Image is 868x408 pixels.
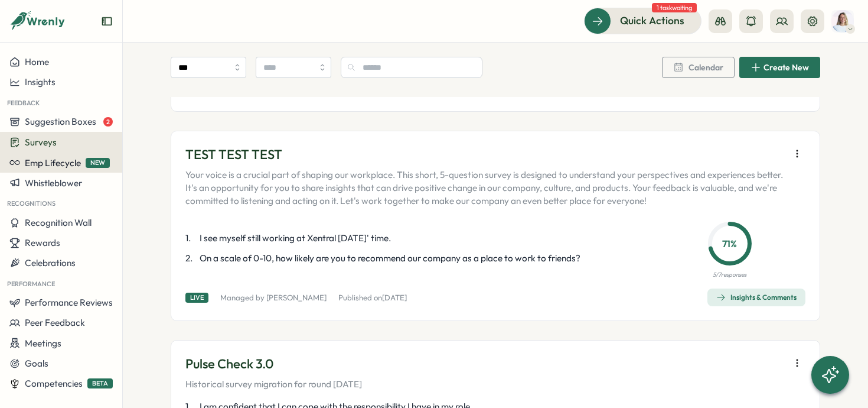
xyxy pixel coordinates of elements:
div: Live [185,293,208,303]
span: Competencies [25,378,83,389]
span: 1 task waiting [652,3,697,12]
span: Recognition Wall [25,217,92,228]
span: 2 . [185,252,197,265]
span: Suggestion Boxes [25,116,96,127]
p: Managed by [220,293,327,303]
button: Quick Actions [584,8,701,34]
p: TEST TEST TEST [185,145,784,164]
span: Emp Lifecycle [25,157,81,169]
p: 71 % [712,236,748,251]
span: Goals [25,358,48,369]
p: Published on [338,293,407,303]
span: I see myself still working at Xentral [DATE]' time. [200,232,391,245]
span: NEW [86,158,110,168]
button: Calendar [662,57,735,78]
span: Calendar [688,63,723,72]
span: Performance Reviews [25,297,113,308]
span: Meetings [25,338,61,349]
div: Insights & Comments [716,293,797,302]
p: 5 / 7 responses [713,270,746,280]
p: Historical survey migration for round [DATE] [185,378,362,391]
span: Create New [763,63,809,72]
img: Sarah Sohnle [831,10,854,33]
span: On a scale of 0-10, how likely are you to recommend our company as a place to work to friends? [200,252,580,265]
span: 1 . [185,232,197,245]
p: Your voice is a crucial part of shaping our workplace. This short, 5-question survey is designed ... [185,169,784,208]
span: BETA [87,378,113,388]
span: Rewards [25,237,60,248]
span: Quick Actions [620,13,684,28]
button: Insights & Comments [707,289,805,306]
span: Surveys [25,137,57,148]
a: [PERSON_NAME] [266,293,327,302]
span: Whistleblower [25,177,82,189]
p: Pulse Check 3.0 [185,355,362,373]
span: Celebrations [25,257,76,268]
span: Home [25,56,49,67]
button: Create New [739,57,820,78]
span: Insights [25,76,56,88]
span: 2 [103,117,113,127]
span: [DATE] [382,293,407,302]
button: Expand sidebar [101,15,113,27]
span: Peer Feedback [25,317,85,328]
